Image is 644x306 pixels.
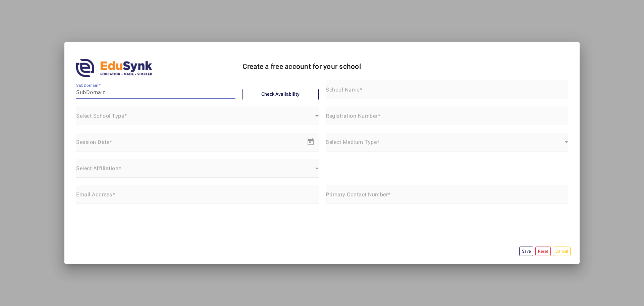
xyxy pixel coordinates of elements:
[76,191,112,198] mat-label: Email Address
[107,141,219,149] input: End date
[76,165,118,172] mat-label: Select Affiliation
[76,211,178,237] iframe: reCAPTCHA
[326,139,377,145] mat-label: Select Medium Type
[326,193,568,201] input: Primary Contact Number
[535,247,551,256] button: Reset
[76,139,109,145] mat-label: Session Date
[76,113,124,119] mat-label: Select School Type
[76,88,235,96] input: SubDomain
[76,59,152,77] img: edusynk.png
[243,62,485,71] h4: Create a free account for your school
[326,115,568,123] input: Enter NA if not applicable
[243,89,319,100] button: Check Availability
[326,87,360,93] mat-label: School Name
[553,247,571,256] button: Cancel
[326,191,388,198] mat-label: Primary Contact Number
[76,193,319,201] input: name@work-email.com
[76,83,98,88] mat-label: SubDomain
[326,113,378,119] mat-label: Registration Number
[326,88,568,96] input: School Name
[76,141,101,149] input: Start date
[519,247,533,256] button: Save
